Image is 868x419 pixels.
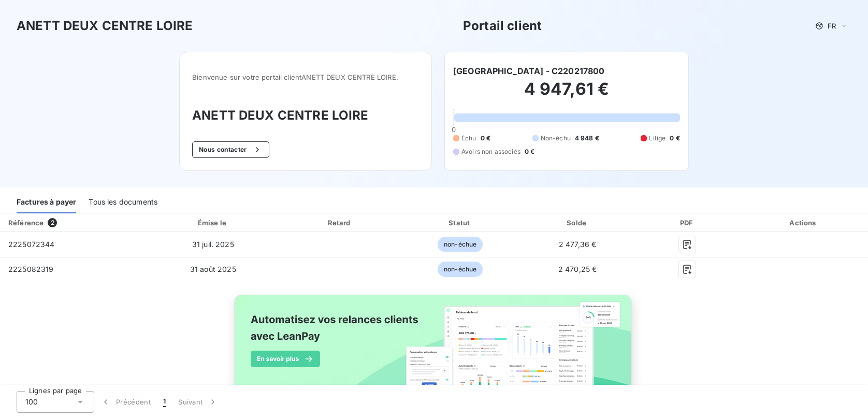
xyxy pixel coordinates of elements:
[192,141,269,158] button: Nous contacter
[89,192,157,213] div: Tous les documents
[403,218,517,228] div: Statut
[522,218,633,228] div: Solde
[525,147,534,156] span: 0 €
[452,125,456,134] span: 0
[48,218,57,227] span: 2
[463,17,542,35] h3: Portail client
[828,22,836,30] span: FR
[25,397,38,407] span: 100
[192,240,234,249] span: 31 juil. 2025
[94,391,157,413] button: Précédent
[453,65,605,77] h6: [GEOGRAPHIC_DATA] - C220217800
[192,106,419,125] h3: ANETT DEUX CENTRE LOIRE
[638,218,737,228] div: PDF
[163,397,166,407] span: 1
[558,265,597,273] span: 2 470,25 €
[192,73,419,81] span: Bienvenue sur votre portail client ANETT DEUX CENTRE LOIRE .
[742,218,866,228] div: Actions
[172,391,224,413] button: Suivant
[8,265,54,273] span: 2225082319
[649,134,666,143] span: Litige
[8,219,44,227] div: Référence
[575,134,599,143] span: 4 948 €
[461,147,520,156] span: Avoirs non associés
[17,192,76,213] div: Factures à payer
[225,288,643,416] img: banner
[157,391,172,413] button: 1
[481,134,490,143] span: 0 €
[453,79,680,110] h2: 4 947,61 €
[438,262,483,277] span: non-échue
[190,265,236,273] span: 31 août 2025
[559,240,597,249] span: 2 477,36 €
[281,218,399,228] div: Retard
[17,17,193,35] h3: ANETT DEUX CENTRE LOIRE
[438,237,483,252] span: non-échue
[541,134,571,143] span: Non-échu
[670,134,679,143] span: 0 €
[8,240,55,249] span: 2225072344
[461,134,476,143] span: Échu
[149,218,277,228] div: Émise le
